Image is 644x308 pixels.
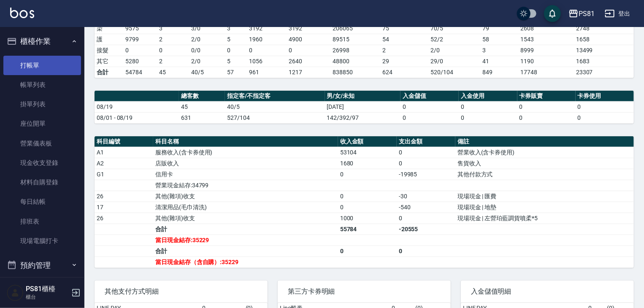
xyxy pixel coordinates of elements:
[338,202,397,213] td: 0
[95,213,153,224] td: 26
[225,112,325,123] td: 527/104
[330,56,380,67] td: 48800
[325,91,401,102] th: 男/女/未知
[428,56,480,67] td: 29 / 0
[380,45,428,56] td: 2
[95,136,634,268] table: a dense table
[517,101,576,112] td: 0
[428,45,480,56] td: 2 / 0
[518,56,574,67] td: 1190
[179,91,225,102] th: 總客數
[157,23,189,34] td: 3
[153,246,338,257] td: 合計
[153,158,338,169] td: 店販收入
[518,23,574,34] td: 2608
[225,101,325,112] td: 40/5
[397,169,455,180] td: -19985
[574,23,634,34] td: 2748
[287,34,330,45] td: 4900
[153,191,338,202] td: 其他(雜項)收支
[157,56,189,67] td: 2
[574,34,634,45] td: 1658
[3,30,81,52] button: 櫃檯作業
[576,91,634,102] th: 卡券使用
[225,45,247,56] td: 0
[397,224,455,235] td: -20555
[397,147,455,158] td: 0
[325,101,401,112] td: [DATE]
[287,56,330,67] td: 2640
[455,169,634,180] td: 其他付款方式
[225,91,325,102] th: 指定客/不指定客
[574,56,634,67] td: 1683
[153,136,338,147] th: 科目名稱
[7,284,24,301] img: Person
[330,23,380,34] td: 206065
[397,158,455,169] td: 0
[247,45,287,56] td: 0
[3,56,81,75] a: 打帳單
[225,67,247,78] td: 57
[338,136,397,147] th: 收入金額
[95,67,123,78] td: 合計
[95,34,123,45] td: 護
[380,56,428,67] td: 29
[579,8,595,19] div: PS81
[153,147,338,158] td: 服務收入(含卡券使用)
[287,67,330,78] td: 1217
[153,169,338,180] td: 信用卡
[10,8,34,18] img: Logo
[400,112,459,123] td: 0
[179,101,225,112] td: 45
[455,213,634,224] td: 現場現金 | 左營珀藍調貨噴柔*5
[288,287,441,296] span: 第三方卡券明細
[565,5,598,22] button: PS81
[397,202,455,213] td: -540
[518,67,574,78] td: 17748
[95,147,153,158] td: A1
[247,23,287,34] td: 3192
[380,67,428,78] td: 624
[459,101,517,112] td: 0
[480,45,518,56] td: 3
[397,213,455,224] td: 0
[574,67,634,78] td: 23307
[189,45,225,56] td: 0 / 0
[459,91,517,102] th: 入金使用
[338,246,397,257] td: 0
[247,56,287,67] td: 1056
[544,5,561,22] button: save
[338,169,397,180] td: 0
[400,101,459,112] td: 0
[338,213,397,224] td: 1000
[428,34,480,45] td: 52 / 2
[380,23,428,34] td: 75
[123,23,157,34] td: 9575
[189,67,225,78] td: 40/5
[3,276,81,298] button: 報表及分析
[287,23,330,34] td: 3192
[480,23,518,34] td: 79
[455,136,634,147] th: 備註
[397,191,455,202] td: -30
[247,67,287,78] td: 961
[400,91,459,102] th: 入金儲值
[480,56,518,67] td: 41
[225,23,247,34] td: 3
[95,202,153,213] td: 17
[480,34,518,45] td: 58
[95,56,123,67] td: 其它
[3,75,81,95] a: 帳單列表
[330,34,380,45] td: 89515
[517,91,576,102] th: 卡券販賣
[3,114,81,133] a: 座位開單
[380,34,428,45] td: 54
[397,246,455,257] td: 0
[3,153,81,173] a: 現金收支登錄
[153,224,338,235] td: 合計
[225,34,247,45] td: 5
[105,287,257,296] span: 其他支付方式明細
[247,34,287,45] td: 1960
[95,91,634,124] table: a dense table
[95,136,153,147] th: 科目編號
